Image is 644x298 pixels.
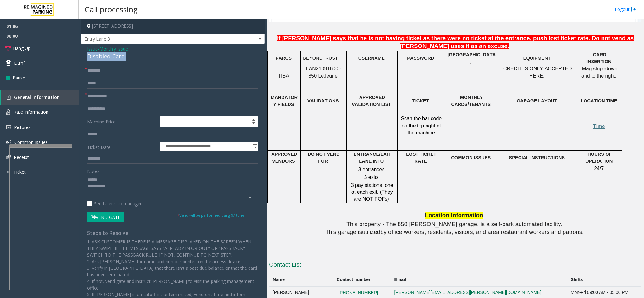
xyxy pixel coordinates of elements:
h4: [STREET_ADDRESS] [81,19,265,34]
label: Ticket Date: [85,142,158,151]
span: Decrease value [249,122,258,127]
span: USERNAME [358,56,385,61]
h3: Call processing [82,2,141,17]
span: COMMON ISSUES [451,155,491,160]
span: MANDATORY FIELDS [271,95,298,107]
a: Time [593,124,605,129]
span: ENTRANCE/EXIT LANE INFO [354,152,391,164]
span: PASSWORD [407,56,434,61]
span: HOURS OF OPERATION [585,152,613,164]
img: logout [631,6,636,13]
th: Contact number [333,273,391,287]
span: SPECIAL INSTRUCTIONS [509,155,565,160]
span: down and to the right. [581,66,617,78]
a: General Information [1,90,79,105]
span: APPROVED VENDORS [271,152,297,164]
label: Machine Price: [85,116,158,127]
span: Scan the bar code on the top right of the machine [401,116,442,135]
a: Logout [615,6,636,13]
img: 'icon' [6,155,11,159]
span: DO NOT VEND FOR [308,152,340,164]
span: General Information [14,94,60,100]
span: [GEOGRAPHIC_DATA] [447,52,496,64]
span: Location Information [425,212,483,219]
img: 'icon' [6,169,10,175]
span: Hang Up [13,45,30,51]
span: Mag stripe [582,66,605,71]
label: Send alerts to manager [87,200,142,207]
span: Dtmf [14,60,25,66]
label: Notes: [87,166,101,175]
span: APPROVED VALIDATION LIST [352,95,391,107]
th: Shifts [567,273,641,287]
span: This property - The 850 [PERSON_NAME] garage, is a self-park automated facility. [346,221,562,227]
small: Vend will be performed using 9# tone [178,213,244,218]
h4: Steps to Resolve [87,230,258,236]
img: 'icon' [6,125,11,129]
span: 3 exits [364,175,378,180]
span: Toggle popup [251,142,258,151]
span: TICKET [412,98,429,103]
span: EQUIPMENT [523,56,551,61]
span: 24/7 [594,166,604,171]
div: Disabled Card [87,52,258,61]
span: Increase value [249,116,258,122]
span: by office workers, residents, visitors, and area restaurant workers and patrons. [380,229,584,235]
span: BEYONDTRUST [303,56,338,61]
a: [PERSON_NAME][EMAIL_ADDRESS][PERSON_NAME][DOMAIN_NAME] [394,290,542,295]
span: CARD INSERTION [586,52,612,64]
span: LAN21091600 - 850 Le [306,66,341,78]
button: Vend Gate [87,212,124,222]
span: Rate Information [14,109,48,115]
span: Common Issues [14,139,48,145]
img: 'icon' [6,140,11,145]
span: LOCATION TIME [581,98,617,103]
span: Issue [87,46,98,52]
span: - [98,46,128,52]
span: 3 pay stations, one at each exit. (They are NOT POFs) [351,182,393,202]
span: CREDIT IS ONLY ACCEPTED HERE. [503,66,572,78]
span: Jeune [324,73,338,79]
span: GARAGE LAYOUT [517,98,557,103]
div: Mon-Fri 09:00 AM - 05:00 PM [571,290,638,295]
img: 'icon' [6,95,11,100]
span: If [PERSON_NAME] says that he is not having ticket as there were no ticket at the entrance, push ... [277,35,634,49]
span: VALIDATIONS [307,98,339,103]
span: LOST TICKET RATE [406,152,436,164]
span: 3 entrances [358,167,385,172]
th: Email [391,273,567,287]
span: PARCS [276,56,292,61]
img: 'icon' [6,109,10,115]
span: Pause [13,74,25,81]
span: Entry Lane 3 [81,34,228,44]
h3: Contact List [269,261,641,271]
span: This garage is [325,229,362,235]
span: Monthly Issue [99,46,128,52]
th: Name [269,273,333,287]
button: [PHONE_NUMBER] [337,290,380,296]
span: TIBA [278,73,289,79]
span: Pictures [14,124,30,130]
span: utilized [362,229,380,235]
span: MONTHLY CARDS/TENANTS [451,95,491,107]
